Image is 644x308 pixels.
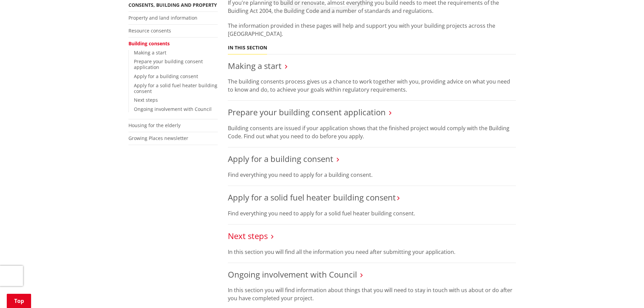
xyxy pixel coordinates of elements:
[228,45,267,51] h5: In this section
[228,209,516,217] p: Find everything you need to apply for a solid fuel heater building consent.
[134,73,198,79] a: Apply for a building consent
[228,230,268,241] a: Next steps
[128,15,197,21] a: Property and land information
[228,22,516,38] p: The information provided in these pages will help and support you with your building projects acr...
[128,135,188,141] a: Growing Places newsletter
[613,280,637,304] iframe: Messenger Launcher
[134,82,217,94] a: Apply for a solid fuel heater building consent​
[134,106,212,112] a: Ongoing involvement with Council
[228,248,516,256] p: In this section you will find all the information you need after submitting your application.
[7,294,31,308] a: Top
[228,286,516,302] p: In this section you will find information about things that you will need to stay in touch with u...
[228,106,386,118] a: Prepare your building consent application
[228,192,396,203] a: Apply for a solid fuel heater building consent​
[228,124,516,140] p: Building consents are issued if your application shows that the finished project would comply wit...
[128,27,171,34] a: Resource consents
[228,77,516,94] p: The building consents process gives us a chance to work together with you, providing advice on wh...
[128,40,170,47] a: Building consents
[228,171,516,179] p: Find everything you need to apply for a building consent.
[228,60,282,71] a: Making a start
[134,97,158,103] a: Next steps
[228,153,333,164] a: Apply for a building consent
[128,2,217,8] a: Consents, building and property
[134,49,166,56] a: Making a start
[134,58,203,70] a: Prepare your building consent application
[128,122,181,128] a: Housing for the elderly
[228,269,357,280] a: Ongoing involvement with Council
